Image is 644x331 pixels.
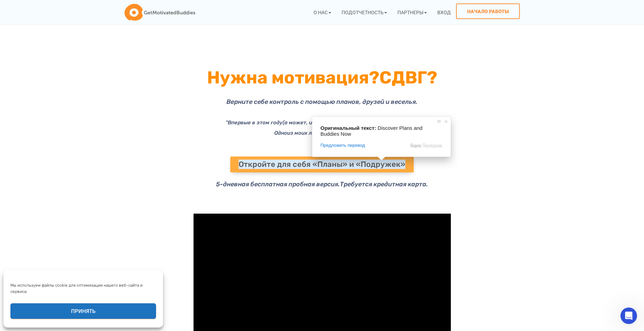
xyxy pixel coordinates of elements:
[467,9,509,14] ya-tr-span: Начало работы
[620,307,637,324] iframe: Прямой чат по внутренней связи
[432,3,456,21] a: вход
[320,142,365,149] span: Предложить перевод
[230,156,414,172] a: Откройте для себя «Планы» и «Подружек»
[392,3,432,21] a: Партнеры
[239,160,405,169] ya-tr-span: Откройте для себя «Планы» и «Подружек»
[320,125,424,137] span: Discover Plans and Buddies Now
[274,130,287,136] ya-tr-span: Одно
[342,10,384,15] ya-tr-span: Подотчетность
[207,67,379,88] ya-tr-span: Нужна мотивация?
[10,303,156,319] button: Принять
[379,67,437,88] ya-tr-span: СДВГ?
[283,119,418,126] ya-tr-span: (а может, и вообще) я приступил к работе вовремя.
[397,10,423,15] ya-tr-span: Партнеры
[216,180,340,188] ya-tr-span: 5-дневная бесплатная пробная версия.
[456,3,520,19] a: Начало работы
[226,119,283,126] ya-tr-span: "Впервые в этом году
[226,98,418,106] ya-tr-span: Верните себе контроль с помощью планов, друзей и веселья.
[340,180,428,188] ya-tr-span: Требуется кредитная карта.
[71,308,95,314] ya-tr-span: Принять
[320,125,376,131] span: Оригинальный текст:
[437,10,451,15] ya-tr-span: вход
[336,3,392,21] a: Подотчетность
[308,3,336,21] a: О нас
[314,10,328,15] ya-tr-span: О нас
[287,130,370,136] ya-tr-span: из моих любимых приложений."
[10,283,143,294] ya-tr-span: Мы используем файлы cookie для оптимизации нашего веб-сайта и сервиса.
[124,4,195,21] img: GetMotivatedBuddies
